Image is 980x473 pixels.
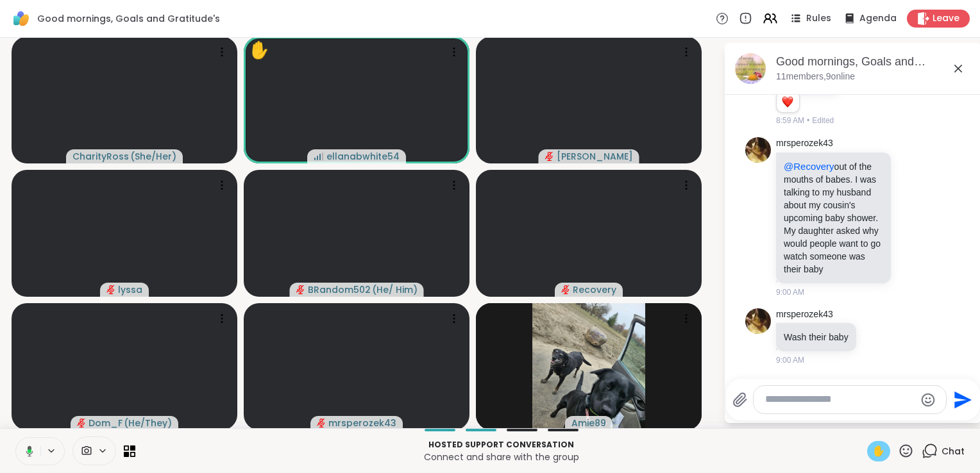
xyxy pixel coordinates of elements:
[784,161,834,172] span: @Recovery
[561,285,570,294] span: audio-muted
[130,150,176,163] span: ( She/Her )
[106,285,115,294] span: audio-muted
[77,419,86,427] span: audio-muted
[89,417,122,429] span: Dom_F
[249,38,269,63] div: ✋
[807,115,809,126] span: •
[328,417,396,429] span: mrsperozek43
[806,12,831,25] span: Rules
[765,393,915,406] textarea: Type your message
[143,439,859,451] p: Hosted support conversation
[777,92,799,112] div: Reaction list
[143,451,859,463] p: Connect and share with the group
[776,54,971,70] div: Good mornings, Goals and Gratitude's , [DATE]
[942,445,965,458] span: Chat
[735,53,766,84] img: Good mornings, Goals and Gratitude's , Sep 15
[573,283,616,296] span: Recovery
[776,286,804,298] span: 9:00 AM
[571,417,606,429] span: Amie89
[326,150,400,163] span: ellanabwhite54
[37,12,220,25] span: Good mornings, Goals and Gratitude's
[784,331,849,344] p: Wash their baby
[812,115,834,126] span: Edited
[10,8,32,29] img: ShareWell Logomark
[296,285,305,294] span: audio-muted
[933,12,959,25] span: Leave
[124,417,172,429] span: ( He/They )
[859,12,897,25] span: Agenda
[72,150,129,163] span: CharityRoss
[776,137,833,150] a: mrsperozek43
[776,71,855,83] p: 11 members, 9 online
[776,115,804,126] span: 8:59 AM
[784,160,883,276] p: out of the mouths of babes. I was talking to my husband about my cousin's upcoming baby shower. M...
[118,283,142,296] span: lyssa
[920,392,936,408] button: Emoji picker
[557,150,633,163] span: [PERSON_NAME]
[532,303,645,430] img: Amie89
[308,283,371,296] span: BRandom502
[545,152,554,161] span: audio-muted
[872,444,885,459] span: ✋
[372,283,418,296] span: ( He/ Him )
[745,308,771,334] img: https://sharewell-space-live.sfo3.digitaloceanspaces.com/user-generated/52e3374c-f456-445c-bfe0-c...
[776,308,833,321] a: mrsperozek43
[947,385,976,414] button: Send
[776,354,804,366] span: 9:00 AM
[745,137,771,163] img: https://sharewell-space-live.sfo3.digitaloceanspaces.com/user-generated/52e3374c-f456-445c-bfe0-c...
[781,97,794,107] button: Reactions: love
[317,419,326,427] span: audio-muted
